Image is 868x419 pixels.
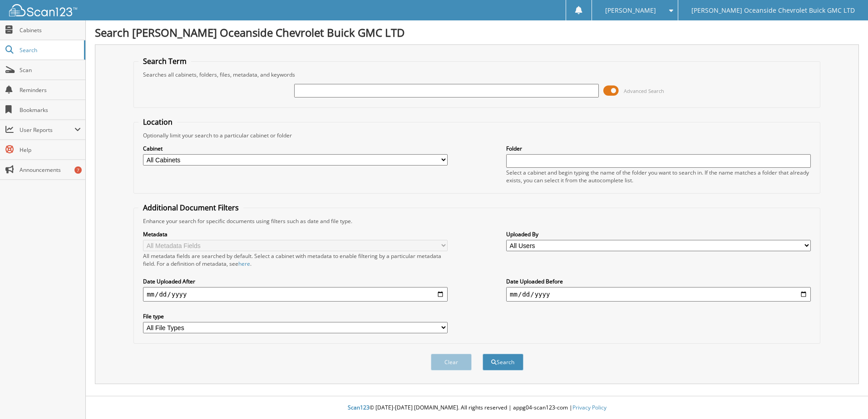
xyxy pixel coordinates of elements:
[572,404,607,411] a: Privacy Policy
[138,117,177,127] legend: Location
[20,66,81,74] span: Scan
[138,132,815,139] div: Optionally limit your search to a particular cabinet or folder
[431,354,472,370] button: Clear
[143,287,448,302] input: start
[143,278,448,285] label: Date Uploaded After
[506,145,811,152] label: Folder
[143,312,448,320] label: File type
[143,252,448,268] div: All metadata fields are searched by default. Select a cabinet with metadata to enable filtering b...
[138,71,815,78] div: Searches all cabinets, folders, files, metadata, and keywords
[74,166,82,174] div: 7
[20,26,81,34] span: Cabinets
[95,25,859,40] h1: Search [PERSON_NAME] Oceanside Chevrolet Buick GMC LTD
[138,217,815,225] div: Enhance your search for specific documents using filters such as date and file type.
[691,8,855,13] span: [PERSON_NAME] Oceanside Chevrolet Buick GMC LTD
[348,404,370,411] span: Scan123
[9,4,77,16] img: scan123-logo-white.svg
[238,260,250,268] a: here
[605,8,656,13] span: [PERSON_NAME]
[20,86,81,94] span: Reminders
[506,287,811,302] input: end
[20,126,74,134] span: User Reports
[20,146,81,154] span: Help
[20,106,81,114] span: Bookmarks
[20,166,81,174] span: Announcements
[138,203,243,213] legend: Additional Document Filters
[506,169,811,184] div: Select a cabinet and begin typing the name of the folder you want to search in. If the name match...
[20,46,79,54] span: Search
[86,397,868,419] div: © [DATE]-[DATE] [DOMAIN_NAME]. All rights reserved | appg04-scan123-com |
[506,278,811,285] label: Date Uploaded Before
[143,230,448,238] label: Metadata
[506,230,811,238] label: Uploaded By
[143,145,448,152] label: Cabinet
[624,88,664,94] span: Advanced Search
[138,56,191,66] legend: Search Term
[483,354,523,370] button: Search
